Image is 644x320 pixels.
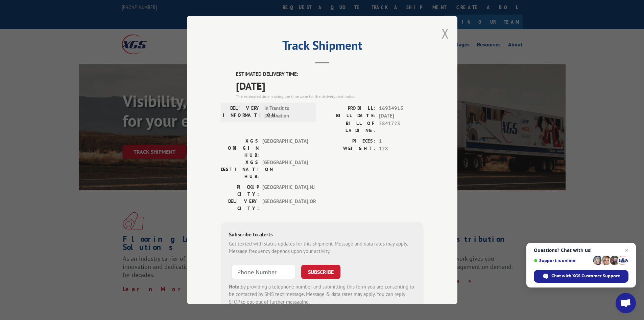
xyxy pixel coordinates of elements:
[379,112,424,120] span: [DATE]
[551,273,620,279] span: Chat with XGS Customer Support
[221,159,259,180] label: XGS DESTINATION HUB:
[616,293,636,313] a: Open chat
[322,105,376,112] label: PROBILL:
[221,137,259,159] label: XGS ORIGIN HUB:
[229,230,415,240] div: Subscribe to alerts
[379,137,424,145] span: 1
[236,93,424,100] div: The estimated time is using the time zone for the delivery destination.
[221,184,259,198] label: PICKUP CITY:
[322,120,376,134] label: BILL OF LADING:
[322,145,376,153] label: WEIGHT:
[221,41,424,54] h2: Track Shipment
[534,270,628,283] span: Chat with XGS Customer Support
[236,70,424,78] label: ESTIMATED DELIVERY TIME:
[262,159,308,180] span: [GEOGRAPHIC_DATA]
[379,105,424,112] span: 16934915
[322,137,376,145] label: PIECES:
[229,283,241,290] strong: Note:
[262,184,308,198] span: [GEOGRAPHIC_DATA] , NJ
[229,240,415,255] div: Get texted with status updates for this shipment. Message and data rates may apply. Message frequ...
[262,137,308,159] span: [GEOGRAPHIC_DATA]
[442,24,449,42] button: Close modal
[322,112,376,120] label: BILL DATE:
[379,145,424,153] span: 128
[221,198,259,212] label: DELIVERY CITY:
[232,265,296,279] input: Phone Number
[534,258,591,263] span: Support is online
[534,248,628,253] span: Questions? Chat with us!
[229,283,415,306] div: by providing a telephone number and submitting this form you are consenting to be contacted by SM...
[262,198,308,212] span: [GEOGRAPHIC_DATA] , OR
[264,105,310,120] span: In Transit to Destination
[379,120,424,134] span: 2841723
[236,78,424,93] span: [DATE]
[301,265,340,279] button: SUBSCRIBE
[223,105,261,120] label: DELIVERY INFORMATION:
